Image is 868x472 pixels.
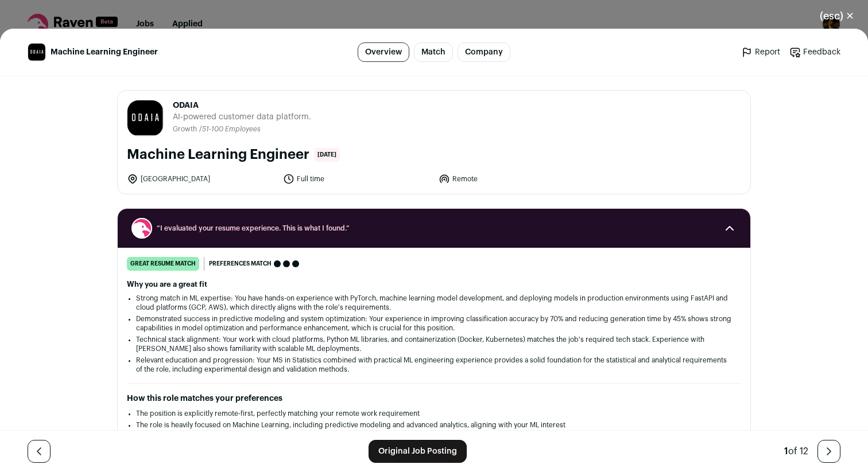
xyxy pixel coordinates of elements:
li: Remote [439,173,588,185]
li: The position is explicitly remote-first, perfectly matching your remote work requirement [136,409,732,418]
a: Company [458,42,510,62]
a: Feedback [789,46,840,58]
li: Technical stack alignment: Your work with cloud platforms, Python ML libraries, and containerizat... [136,335,732,353]
button: Close modal [806,3,868,29]
span: “I evaluated your resume experience. This is what I found.” [157,224,711,233]
h2: Why you are a great fit [127,280,741,289]
a: Match [414,42,453,62]
a: Report [741,46,780,58]
div: great resume match [127,257,199,271]
span: ODAIA [173,100,311,111]
li: Relevant education and progression: Your MS in Statistics combined with practical ML engineering ... [136,356,732,374]
h2: How this role matches your preferences [127,393,741,404]
li: The role is heavily focused on Machine Learning, including predictive modeling and advanced analy... [136,420,732,430]
span: [DATE] [314,148,340,162]
h1: Machine Learning Engineer [127,146,309,164]
li: Full time [283,173,432,185]
span: 51-100 Employees [202,126,261,132]
li: Growth [173,125,199,134]
a: Original Job Posting [369,440,467,463]
span: 1 [784,447,788,456]
span: AI-powered customer data platform. [173,111,311,123]
li: / [199,125,261,134]
li: Strong match in ML expertise: You have hands-on experience with PyTorch, machine learning model d... [136,294,732,312]
span: Machine Learning Engineer [51,46,158,58]
li: [GEOGRAPHIC_DATA] [127,173,276,185]
div: of 12 [784,444,808,458]
a: Overview [358,42,409,62]
li: Demonstrated success in predictive modeling and system optimization: Your experience in improving... [136,314,732,333]
span: Preferences match [209,258,272,270]
img: e2df7299adf157cbac06d887e1bb0de891dd5b4d7eae2f59c30b2808dcf0326b.png [127,100,163,136]
img: e2df7299adf157cbac06d887e1bb0de891dd5b4d7eae2f59c30b2808dcf0326b.png [28,44,45,61]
